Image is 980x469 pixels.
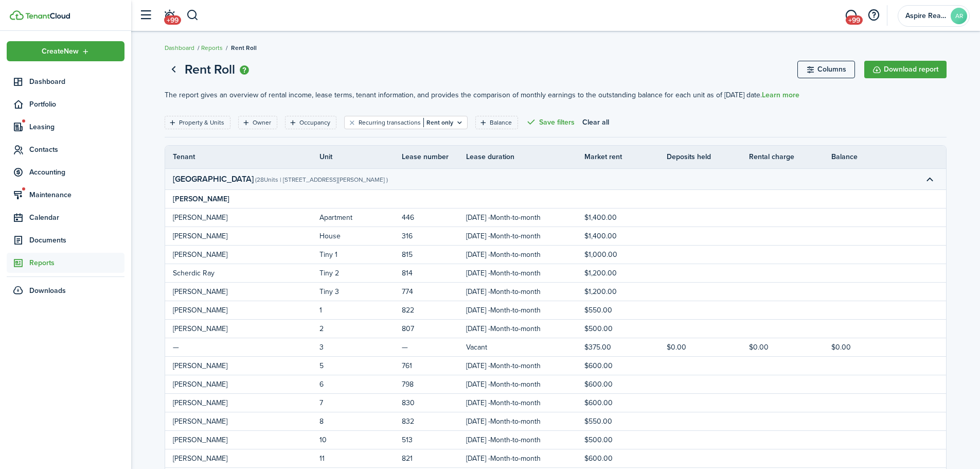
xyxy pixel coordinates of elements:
td: 446 [402,211,466,224]
span: +99 [846,15,863,25]
span: Reports [29,257,124,268]
button: Open resource center [865,7,882,24]
td: 11 [319,451,402,465]
button: Clear all [582,116,609,129]
td: 2 [319,322,402,336]
td: [PERSON_NAME] [165,414,319,428]
td: [DATE] - Month-to-month [466,211,584,224]
td: 774 [402,285,466,299]
button: Download report [864,61,947,78]
td: [DATE] - Month-to-month [466,285,584,299]
td: [PERSON_NAME] [165,396,319,410]
filter-tag: Open filter [344,116,468,129]
span: Rent Roll [231,43,257,53]
th: Lease duration [466,151,584,162]
td: 761 [402,359,466,373]
td: [PERSON_NAME] [165,377,319,391]
td: Tiny 3 [319,285,402,299]
td: [PERSON_NAME] [165,433,319,447]
td: $0.00 [831,340,914,354]
span: Leasing [29,121,124,132]
span: Aspire Realty [905,12,947,20]
td: [DATE] - Month-to-month [466,303,584,317]
filter-tag: Open filter [285,116,336,129]
th: Lease number [402,151,466,162]
span: Documents [29,235,124,246]
th: Tenant [165,151,319,162]
th: Deposits held [667,151,749,162]
td: $0.00 [749,340,831,354]
button: Save filters [526,116,575,129]
td: 6 [319,377,402,391]
td: 316 [402,229,466,243]
td: Tiny 2 [319,266,402,280]
td: $550.00 [584,303,667,317]
a: Dashboard [165,43,194,53]
td: [PERSON_NAME] [165,285,319,299]
td: — [165,340,319,354]
span: Create New [42,48,79,55]
a: Dashboard [7,72,124,92]
td: [DATE] - Month-to-month [466,266,584,280]
filter-tag-label: Balance [490,118,512,127]
td: House [319,229,402,243]
a: Learn more [762,91,799,99]
td: $550.00 [584,414,667,428]
td: [PERSON_NAME] [165,194,237,204]
td: Vacant [466,340,584,354]
td: 814 [402,266,466,280]
th: Balance [831,151,914,162]
td: 830 [402,396,466,410]
td: $375.00 [584,340,667,354]
img: TenantCloud [10,10,24,20]
filter-tag: Open filter [475,116,518,129]
a: Notifications [159,3,179,29]
td: [PERSON_NAME] [165,322,319,336]
filter-tag-label: Occupancy [299,118,330,127]
td: $1,000.00 [584,248,667,262]
td: 7 [319,396,402,410]
span: Contacts [29,144,124,155]
span: +99 [164,15,181,25]
span: Accounting [29,167,124,178]
td: 1 [319,303,402,317]
th: Rental charge [749,151,831,162]
report-preview-accordion-title: [GEOGRAPHIC_DATA] [173,173,254,185]
td: Tiny 1 [319,248,402,262]
td: [PERSON_NAME] [165,211,319,224]
td: [DATE] - Month-to-month [466,377,584,391]
td: — [402,340,466,354]
td: $1,400.00 [584,229,667,243]
td: $600.00 [584,359,667,373]
td: 798 [402,377,466,391]
img: TenantCloud [25,13,70,19]
td: Apartment [319,211,402,224]
td: [DATE] - Month-to-month [466,414,584,428]
td: 3 [319,340,402,354]
td: $600.00 [584,396,667,410]
td: $1,400.00 [584,211,667,224]
filter-tag: Open filter [165,116,230,129]
td: $500.00 [584,433,667,447]
td: [PERSON_NAME] [165,248,319,262]
avatar-text: AR [951,8,967,24]
filter-tag-label: Property & Units [179,118,224,127]
a: Reports [7,253,124,273]
td: 821 [402,451,466,465]
td: 8 [319,414,402,428]
button: Open sidebar [136,6,155,25]
button: Clear filter [348,118,357,127]
h1: Rent Roll [185,60,235,79]
td: [PERSON_NAME] [165,303,319,317]
button: Search [186,7,199,24]
td: $0.00 [667,340,749,354]
span: Maintenance [29,189,124,200]
button: Open menu [7,41,124,61]
td: [PERSON_NAME] [165,229,319,243]
td: $500.00 [584,322,667,336]
th: Unit [319,151,402,162]
a: Messaging [841,3,861,29]
td: $600.00 [584,377,667,391]
td: 5 [319,359,402,373]
td: 832 [402,414,466,428]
